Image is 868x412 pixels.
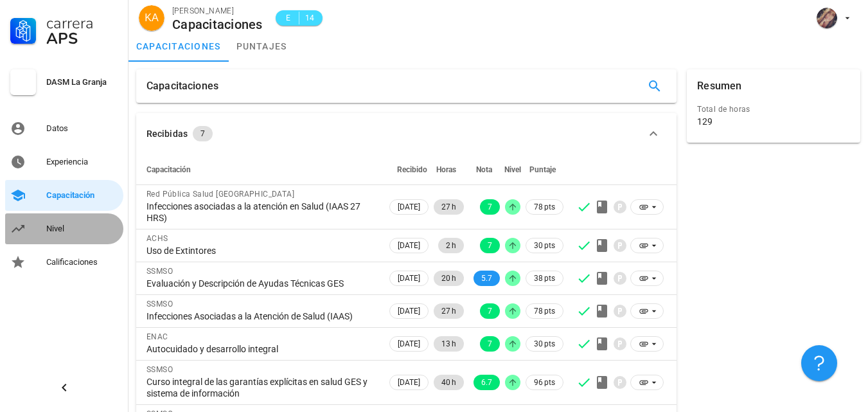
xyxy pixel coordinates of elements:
[697,69,741,103] div: Resumen
[146,127,188,141] div: Recibidas
[128,31,229,62] a: capacitaciones
[146,245,376,256] div: Uso de Extintores
[146,165,191,174] span: Capacitación
[146,278,376,289] div: Evaluación y Descripción de Ayudas Técnicas GES
[534,305,555,318] span: 78 pts
[523,154,566,185] th: Puntaje
[46,123,118,134] div: Datos
[441,375,456,390] span: 40 h
[46,31,118,46] div: APS
[697,116,713,127] div: 129
[146,267,173,276] span: SSMSO
[398,304,420,318] span: [DATE]
[146,332,168,341] span: ENAC
[466,154,502,185] th: Nota
[146,201,376,224] div: Infecciones asociadas a la atención en Salud (IAAS 27 HRS)
[46,190,118,201] div: Capacitación
[534,239,555,252] span: 30 pts
[136,154,387,185] th: Capacitación
[441,336,456,352] span: 13 h
[146,376,376,399] div: Curso integral de las garantías explícitas en salud GES y sistema de información
[5,113,123,144] a: Datos
[488,238,492,253] span: 7
[441,199,456,215] span: 27 h
[398,271,420,285] span: [DATE]
[529,165,556,174] span: Puntaje
[146,69,218,103] div: Capacitaciones
[398,238,420,253] span: [DATE]
[534,337,555,350] span: 30 pts
[534,272,555,285] span: 38 pts
[136,113,677,154] button: Recibidas 7
[502,154,523,185] th: Nivel
[139,5,164,31] div: avatar
[817,8,837,28] div: avatar
[398,200,420,214] span: [DATE]
[305,12,315,24] span: 14
[172,17,263,31] div: Capacitaciones
[488,199,492,215] span: 7
[46,224,118,234] div: Nivel
[5,147,123,177] a: Experiencia
[488,336,492,352] span: 7
[441,271,456,286] span: 20 h
[146,300,173,309] span: SSMSO
[146,310,376,322] div: Infecciones Asociadas a la Atención de Salud (IAAS)
[5,213,123,244] a: Nivel
[481,375,492,390] span: 6.7
[146,234,168,243] span: ACHS
[398,337,420,351] span: [DATE]
[446,238,456,253] span: 2 h
[146,343,376,355] div: Autocuidado y desarrollo integral
[534,376,555,389] span: 96 pts
[534,201,555,213] span: 78 pts
[200,126,205,141] span: 7
[397,165,427,174] span: Recibido
[172,4,263,17] div: [PERSON_NAME]
[283,12,294,24] span: E
[488,303,492,319] span: 7
[5,180,123,211] a: Capacitación
[46,257,118,267] div: Calificaciones
[46,157,118,167] div: Experiencia
[146,365,173,374] span: SSMSO
[504,165,521,174] span: Nivel
[5,247,123,278] a: Calificaciones
[436,165,456,174] span: Horas
[697,103,850,116] div: Total de horas
[476,165,492,174] span: Nota
[229,31,295,62] a: puntajes
[146,190,294,199] span: Red Pública Salud [GEOGRAPHIC_DATA]
[46,77,118,87] div: DASM La Granja
[387,154,431,185] th: Recibido
[145,5,158,31] span: KA
[431,154,466,185] th: Horas
[46,15,118,31] div: Carrera
[481,271,492,286] span: 5.7
[441,303,456,319] span: 27 h
[398,375,420,390] span: [DATE]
